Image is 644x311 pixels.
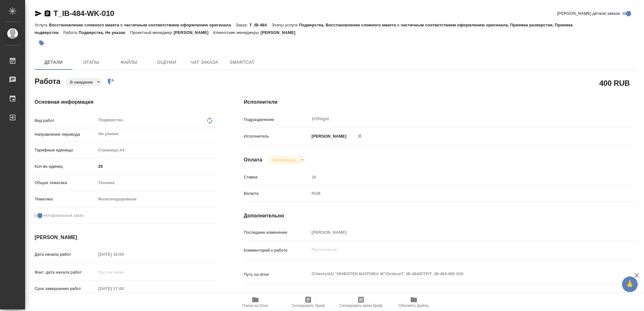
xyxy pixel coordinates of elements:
[96,284,151,293] input: Пустое поле
[35,180,96,186] p: Общая тематика
[35,131,96,138] p: Направление перевода
[227,58,257,66] span: SmartCat
[267,156,306,164] div: В ожидании
[35,23,573,35] p: Подверстка, Восстановление сложного макета с частичным соответствием оформлению оригинала, Приемк...
[49,23,236,27] p: Восстановление сложного макета с частичным соответствием оформлению оригинала
[152,58,182,66] span: Оценки
[353,129,367,143] button: Удалить исполнителя
[244,190,309,197] p: Валюта
[249,23,271,27] p: T_IB-484
[309,228,604,237] input: Пустое поле
[244,117,309,123] p: Подразделение
[309,269,604,279] textarea: /Clients/АО "ИНФОТЕК-БАЛТИКА М"/Orders/T_IB-484/DTP/T_IB-484-WK-010
[35,75,60,86] h2: Работа
[35,147,96,153] p: Тарифные единицы
[261,30,300,35] p: [PERSON_NAME]
[236,23,249,27] p: Заказ:
[96,145,219,155] div: Страница А4
[282,293,335,311] button: Скопировать бриф
[599,78,630,88] h2: 400 RUB
[244,271,309,278] p: Путь на drive
[35,23,49,27] p: Услуга
[35,10,42,17] button: Скопировать ссылку для ЯМессенджера
[309,172,604,182] input: Пустое поле
[625,278,635,291] span: 🙏
[96,162,219,171] input: ✎ Введи что-нибудь
[35,269,96,276] p: Факт. дата начала работ
[35,234,219,241] h4: [PERSON_NAME]
[387,293,440,311] button: Обновить файлы
[309,133,347,139] p: [PERSON_NAME]
[271,23,299,27] p: Этапы услуги
[35,163,96,170] p: Кол-во единиц
[174,30,213,35] p: [PERSON_NAME]
[244,98,637,106] h4: Исполнители
[35,251,96,258] p: Дата начала работ
[399,303,429,308] span: Обновить файлы
[309,188,604,199] div: RUB
[557,10,620,17] span: [PERSON_NAME] детали заказа
[35,196,96,202] p: Тематика
[130,30,174,35] p: Проектный менеджер
[213,30,261,35] p: Клиентские менеджеры
[35,98,219,106] h4: Основная информация
[114,58,144,66] span: Файлы
[96,177,219,188] div: Техника
[35,36,48,50] button: Добавить тэг
[291,303,325,308] span: Скопировать бриф
[68,79,95,85] button: В ожидании
[244,229,309,236] p: Последнее изменение
[244,247,309,254] p: Комментарий к работе
[242,303,268,308] span: Папка на Drive
[244,156,262,164] h4: Оплата
[63,30,79,35] p: Работа
[96,268,151,277] input: Пустое поле
[96,250,151,259] input: Пустое поле
[44,212,84,219] span: Нотариальный заказ
[244,133,309,139] p: Исполнитель
[53,9,114,18] a: T_IB-484-WK-010
[35,117,96,124] p: Вид работ
[244,174,309,180] p: Ставка
[44,10,51,17] button: Скопировать ссылку
[622,276,638,292] button: 🙏
[65,78,102,86] div: В ожидании
[79,30,130,35] p: Подверстка, Не указан
[76,58,106,66] span: Этапы
[35,286,96,292] p: Срок завершения работ
[335,293,387,311] button: Скопировать мини-бриф
[189,58,219,66] span: Чат заказа
[229,293,282,311] button: Папка на Drive
[38,58,69,66] span: Детали
[96,194,219,205] div: Железнодорожная
[339,303,382,308] span: Скопировать мини-бриф
[270,157,298,163] button: Не оплачена
[244,212,637,220] h4: Дополнительно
